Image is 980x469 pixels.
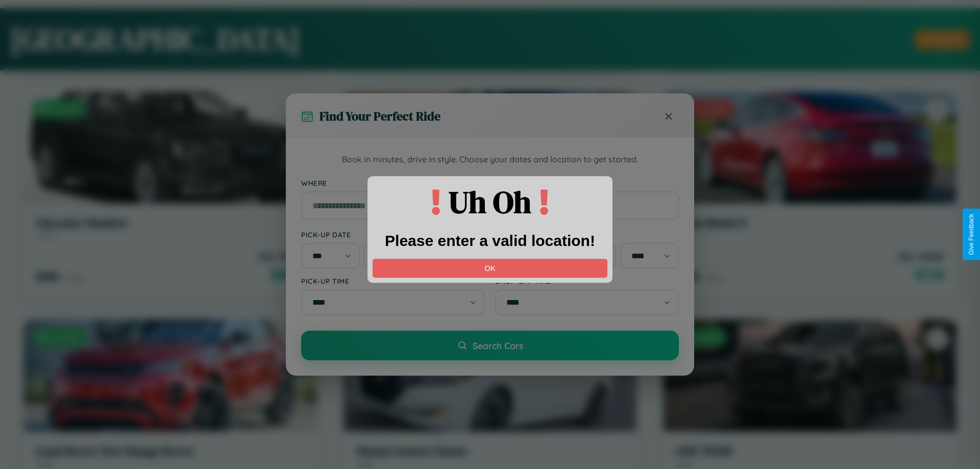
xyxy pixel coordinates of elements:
label: Pick-up Time [301,277,485,285]
p: Book in minutes, drive in style. Choose your dates and location to get started. [301,153,679,166]
label: Where [301,179,679,187]
span: Search Cars [473,340,523,351]
label: Drop-off Time [495,277,679,285]
label: Drop-off Date [495,230,679,239]
h3: Find Your Perfect Ride [320,108,440,125]
label: Pick-up Date [301,230,485,239]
